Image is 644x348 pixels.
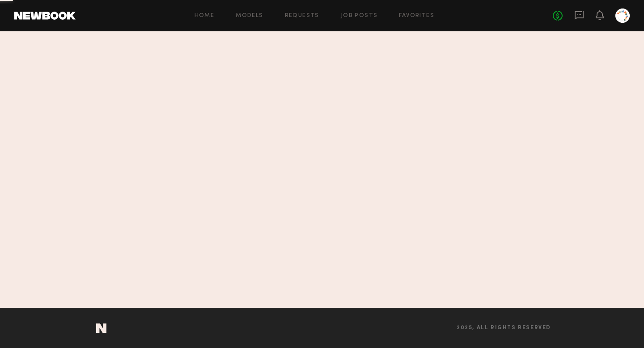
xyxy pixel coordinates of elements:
a: Job Posts [341,13,378,19]
a: Home [195,13,215,19]
span: 2025, all rights reserved [457,325,551,331]
a: Favorites [399,13,434,19]
a: Requests [285,13,319,19]
a: Models [236,13,263,19]
a: S [615,8,630,23]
